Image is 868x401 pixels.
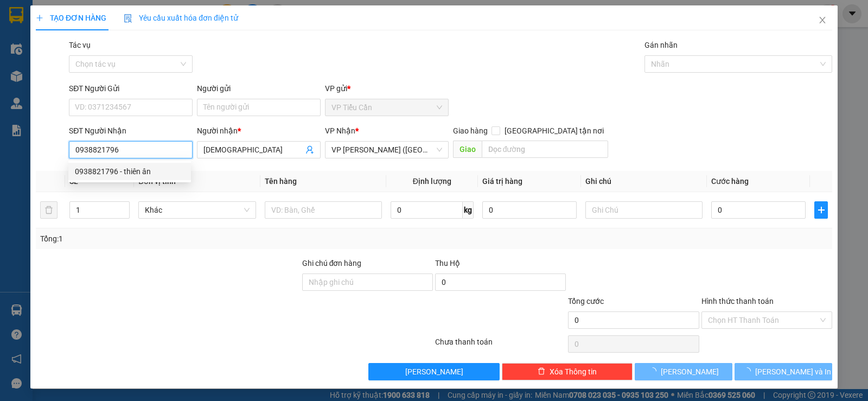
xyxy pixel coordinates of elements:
[265,177,297,186] span: Tên hàng
[69,82,193,94] div: SĐT Người Gửi
[405,366,463,378] span: [PERSON_NAME]
[585,201,703,219] input: Ghi Chú
[735,363,832,380] button: [PERSON_NAME] và In
[325,82,449,94] div: VP gửi
[482,177,522,186] span: Giá trị hàng
[331,142,442,158] span: VP Trần Phú (Hàng)
[413,177,451,186] span: Định lượng
[644,41,678,49] label: Gán nhãn
[482,141,609,158] input: Dọc đường
[36,14,43,22] span: plus
[538,367,545,376] span: delete
[305,145,314,154] span: user-add
[325,126,355,135] span: VP Nhận
[69,41,91,49] label: Tác vụ
[500,125,608,137] span: [GEOGRAPHIC_DATA] tận nơi
[818,16,827,24] span: close
[568,297,604,305] span: Tổng cước
[145,202,249,218] span: Khác
[453,141,482,158] span: Giao
[331,99,442,116] span: VP Tiểu Cần
[807,5,838,36] button: Close
[711,177,749,186] span: Cước hàng
[661,366,719,378] span: [PERSON_NAME]
[453,126,488,135] span: Giao hàng
[502,363,633,380] button: deleteXóa Thông tin
[649,367,661,375] span: loading
[124,14,238,22] span: Yêu cầu xuất hóa đơn điện tử
[40,201,58,219] button: delete
[743,367,755,375] span: loading
[814,201,828,219] button: plus
[815,206,827,214] span: plus
[581,171,707,192] th: Ghi chú
[302,273,433,291] input: Ghi chú đơn hàng
[124,14,132,23] img: icon
[69,125,193,137] div: SĐT Người Nhận
[435,259,460,268] span: Thu Hộ
[463,201,474,219] span: kg
[302,259,362,268] label: Ghi chú đơn hàng
[755,366,831,378] span: [PERSON_NAME] và In
[265,201,382,219] input: VD: Bàn, Ghế
[197,125,321,137] div: Người nhận
[36,14,106,22] span: TẠO ĐƠN HÀNG
[68,163,191,180] div: 0938821796 - thiên ân
[701,297,774,305] label: Hình thức thanh toán
[550,366,597,378] span: Xóa Thông tin
[482,201,577,219] input: 0
[635,363,732,380] button: [PERSON_NAME]
[368,363,499,380] button: [PERSON_NAME]
[75,166,184,177] div: 0938821796 - thiên ân
[434,336,567,355] div: Chưa thanh toán
[197,82,321,94] div: Người gửi
[40,233,336,245] div: Tổng: 1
